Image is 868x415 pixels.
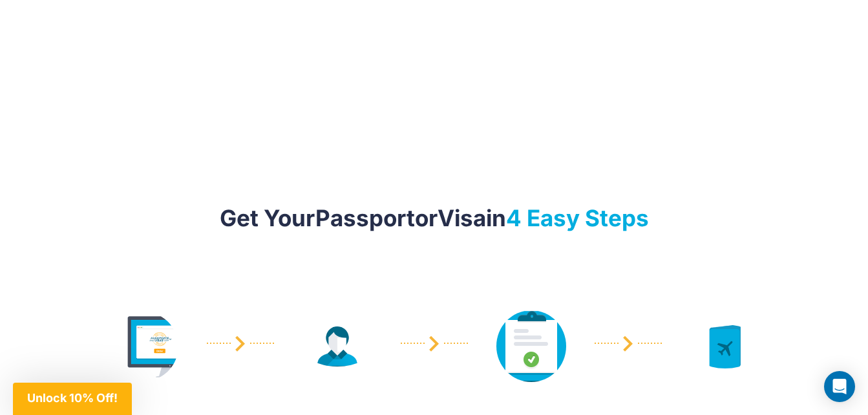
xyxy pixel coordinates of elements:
img: image description [109,312,178,381]
div: Unlock 10% Off! [13,383,132,415]
strong: Passport [315,204,415,231]
img: image description [690,325,760,368]
iframe: Customer reviews powered by Trustpilot [56,4,812,159]
img: image description [302,326,372,367]
mark: 4 Easy Steps [506,204,649,231]
h2: Get Your or in [56,204,812,231]
img: image description [496,310,566,382]
span: Unlock 10% Off! [27,391,118,405]
div: Open Intercom Messenger [824,371,855,402]
strong: Visa [438,204,486,231]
